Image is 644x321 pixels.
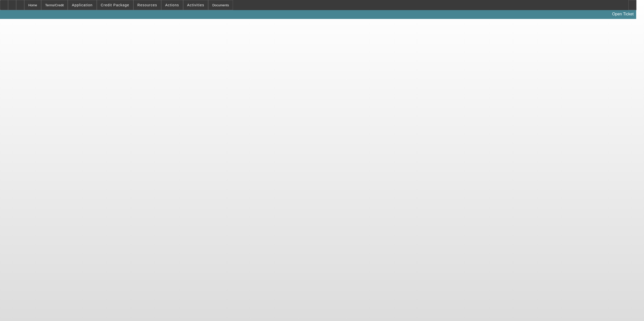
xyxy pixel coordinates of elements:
span: Application [72,3,92,7]
span: Activities [187,3,204,7]
button: Activities [183,0,208,10]
button: Actions [161,0,183,10]
span: Resources [137,3,157,7]
a: Open Ticket [610,10,636,18]
button: Credit Package [97,0,133,10]
span: Credit Package [101,3,129,7]
button: Application [68,0,96,10]
button: Resources [134,0,161,10]
span: Actions [165,3,179,7]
